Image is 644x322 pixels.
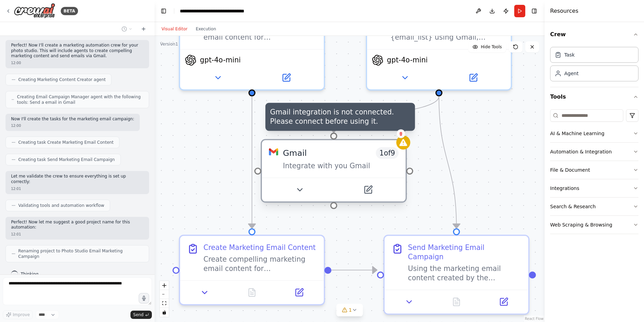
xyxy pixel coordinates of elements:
[192,25,220,33] button: Execution
[18,248,143,259] span: Renaming project to Photo Studio Email Marketing Campaign
[550,44,638,87] div: Crew
[13,312,30,318] span: Improve
[14,3,55,19] img: Logo
[11,60,144,66] div: 12:00
[550,124,638,142] button: AI & Machine Learning
[550,216,638,234] button: Web Scraping & Browsing
[17,94,143,105] span: Creating Email Campaign Manager agent with the following tools: Send a email in Gmail
[3,310,33,319] button: Improve
[468,41,506,52] button: Hide Tools
[11,220,144,230] p: Perfect! Now let me suggest a good project name for this automation:
[484,295,524,309] button: Open in side panel
[529,6,539,16] button: Hide right sidebar
[61,7,78,15] div: BETA
[227,285,276,300] button: No output available
[160,299,169,308] button: fit view
[433,97,462,229] g: Edge from e2246f57-1657-4a34-b0a0-8d3dde24df57 to 8670bf5b-74eb-4dcc-8cba-c8844cda6ad8
[253,71,319,85] button: Open in side panel
[11,232,144,237] div: 12:01
[366,1,512,91] div: Send marketing emails to {email_list} using Gmail, ensuring professional delivery and proper form...
[408,243,521,262] div: Send Marketing Email Campaign
[179,235,325,305] div: Create Marketing Email ContentCreate compelling marketing email content for {studio_name} photo s...
[349,306,352,313] span: 1
[160,281,169,290] button: zoom in
[279,285,319,300] button: Open in side panel
[376,147,399,159] span: Number of enabled actions
[139,293,149,303] button: Click to speak your automation idea
[331,264,377,276] g: Edge from ab25615f-b9a6-448d-8ed7-bffbb5784472 to 8670bf5b-74eb-4dcc-8cba-c8844cda6ad8
[550,198,638,215] button: Search & Research
[550,179,638,197] button: Integrations
[550,143,638,161] button: Automation & Integration
[200,56,241,65] span: gpt-4o-mini
[160,281,169,317] div: React Flow controls
[387,56,428,65] span: gpt-4o-mini
[481,44,502,50] span: Hide Tools
[11,186,144,191] div: 12:01
[397,129,406,138] button: Delete node
[159,6,168,16] button: Hide left sidebar
[180,8,257,14] nav: breadcrumb
[246,97,258,229] g: Edge from 1a4b7181-6832-4150-9367-82ee6ed0c259 to ab25615f-b9a6-448d-8ed7-bffbb5784472
[261,141,407,205] div: Gmail integration is not connected. Please connect before using it.GmailGmail1of9Integrate with y...
[11,43,144,59] p: Perfect! Now I'll create a marketing automation crew for your photo studio. This will include age...
[203,23,316,42] div: Create compelling marketing email content for {studio_name} photo studio, highlighting services l...
[283,147,307,159] div: Gmail
[203,243,315,252] div: Create Marketing Email Content
[179,1,325,91] div: Create compelling marketing email content for {studio_name} photo studio, highlighting services l...
[11,174,144,184] p: Let me validate the crew to ensure everything is set up correctly:
[160,308,169,317] button: toggle interactivity
[408,264,521,283] div: Using the marketing email content created by the Marketing Content Creator, send professional mar...
[390,23,504,42] div: Send marketing emails to {email_list} using Gmail, ensuring professional delivery and proper form...
[564,70,578,77] div: Agent
[160,290,169,299] button: zoom out
[157,25,192,33] button: Visual Editor
[265,103,415,131] div: Gmail integration is not connected. Please connect before using it.
[203,254,316,273] div: Create compelling marketing email content for {studio_name} photo studio. Include an engaging sub...
[336,304,363,316] button: 1
[18,77,106,82] span: Creating Marketing Content Creator agent
[11,117,134,122] p: Now I'll create the tasks for the marketing email campaign:
[564,51,575,58] div: Task
[440,71,506,85] button: Open in side panel
[383,235,529,315] div: Send Marketing Email CampaignUsing the marketing email content created by the Marketing Content C...
[432,295,481,309] button: No output available
[550,25,638,44] button: Crew
[550,7,578,15] h4: Resources
[18,157,115,162] span: Creating task Send Marketing Email Campaign
[11,123,134,128] div: 12:00
[269,147,278,157] img: Gmail
[18,203,104,208] span: Validating tools and automation workflow
[550,161,638,179] button: File & Document
[119,25,135,33] button: Switch to previous chat
[18,140,114,145] span: Creating task Create Marketing Email Content
[138,25,149,33] button: Start a new chat
[283,161,399,171] div: Integrate with you Gmail
[160,41,178,47] div: Version 1
[550,107,638,240] div: Tools
[525,317,544,321] a: React Flow attribution
[21,271,42,277] span: Thinking...
[335,183,401,197] button: Open in side panel
[550,87,638,107] button: Tools
[130,311,152,319] button: Send
[133,312,144,318] span: Send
